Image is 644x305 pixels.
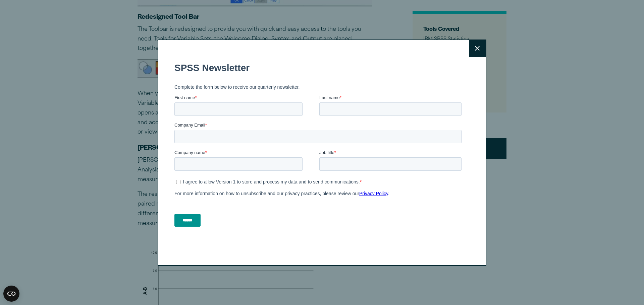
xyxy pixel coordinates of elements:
[185,135,214,140] a: Privacy Policy
[3,286,19,302] button: Open CMP widget
[174,56,464,238] iframe: Form 0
